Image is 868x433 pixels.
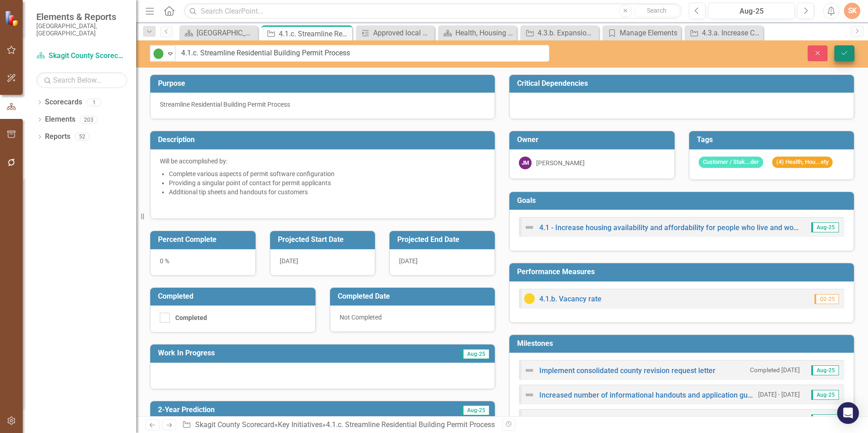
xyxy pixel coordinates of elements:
li: Complete various aspects of permit software configuration [169,169,485,178]
a: 4.1.b. Vacancy rate [539,295,602,303]
img: ClearPoint Strategy [5,10,20,26]
li: Providing a singular point of contact for permit applicants [169,178,485,187]
div: [GEOGRAPHIC_DATA] Page [197,27,256,39]
div: Manage Elements [620,27,679,39]
h3: Completed [158,292,311,300]
h3: Projected Start Date [278,236,371,244]
span: Q2-25 [814,294,839,304]
a: [GEOGRAPHIC_DATA] Page [182,27,256,39]
span: Aug-25 [811,222,839,232]
a: Key Initiatives [278,420,322,429]
div: Aug-25 [711,6,792,17]
div: [PERSON_NAME] [536,158,585,167]
div: 4.3.a. Increase Connection and Belonging for Older Adults (part 1) [702,27,761,39]
a: Implement consolidated county revision request letter [539,366,715,375]
span: [DATE] [399,257,418,265]
img: Not Defined [524,365,535,376]
input: Search Below... [36,72,127,88]
h3: Performance Measures [517,268,849,276]
a: 4.3.b. Expansion of Centennial Trail [523,27,597,39]
a: Elements [45,114,75,125]
h3: Percent Complete [158,236,251,244]
div: 203 [80,116,98,123]
div: 4.1.c. Streamline Residential Building Permit Process [279,28,350,39]
span: [DATE] [280,257,298,265]
div: 52 [75,133,89,141]
button: Aug-25 [708,3,795,19]
h3: 2-Year Prediction [158,406,379,414]
h3: Goals [517,197,849,205]
h3: Tags [697,136,850,144]
div: JM [519,157,532,169]
input: Search ClearPoint... [184,3,682,19]
div: Streamline Residential Building Permit Process [160,100,485,109]
div: Health, Housing & Community Safety (KFA 4) Measure Dashboard [455,27,514,39]
a: Increased number of informational handouts and application guidance [539,391,769,399]
h3: Owner [517,136,670,144]
small: [DATE] - [DATE] [758,390,800,399]
small: [DATE] - [DATE] [758,415,800,423]
span: Search [647,7,666,14]
img: Not Defined [524,414,535,425]
span: Aug-25 [811,365,839,375]
h3: Completed Date [338,292,491,300]
div: 0 % [150,249,256,276]
small: [GEOGRAPHIC_DATA], [GEOGRAPHIC_DATA] [36,22,127,37]
span: Aug-25 [462,405,489,415]
div: » » [182,420,495,430]
span: Customer / Stak...der [699,157,763,168]
div: 4.1.c. Streamline Residential Building Permit Process [326,420,495,429]
a: Scorecards [45,97,82,108]
div: 1 [87,98,101,106]
h3: Work In Progress [158,349,379,357]
div: Not Completed [330,305,495,332]
span: Aug-25 [811,390,839,400]
a: Approved local agreements of commitment to provide funding resources by [DATE]. [358,27,432,39]
button: Search [634,5,680,17]
div: Open Intercom Messenger [837,402,859,424]
span: Aug-25 [462,349,489,359]
h3: Projected End Date [397,236,490,244]
h3: Description [158,136,490,144]
h3: Critical Dependencies [517,79,849,88]
a: 4.3.a. Increase Connection and Belonging for Older Adults (part 1) [687,27,761,39]
span: (4) Health, Hou...ety [772,157,833,168]
li: Additional tip sheets and handouts for customers [169,187,485,197]
a: Health, Housing & Community Safety (KFA 4) Measure Dashboard [440,27,514,39]
img: On Target [153,48,164,59]
img: Not Defined [524,222,535,233]
a: Skagit County Scorecard [36,51,127,61]
img: Not Defined [524,389,535,400]
img: Caution [524,293,535,304]
button: SK [844,3,860,19]
h3: Milestones [517,340,849,348]
div: 4.3.b. Expansion of Centennial Trail [538,27,597,39]
input: This field is required [175,45,549,62]
h3: Purpose [158,79,490,88]
a: Skagit County Scorecard [195,420,274,429]
span: Aug-25 [811,414,839,424]
span: Elements & Reports [36,11,127,22]
a: Reports [45,132,70,142]
p: Will be accomplished by: [160,157,485,167]
a: Manage Elements [605,27,679,39]
div: Approved local agreements of commitment to provide funding resources by [DATE]. [373,27,432,39]
small: Completed [DATE] [750,366,800,374]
